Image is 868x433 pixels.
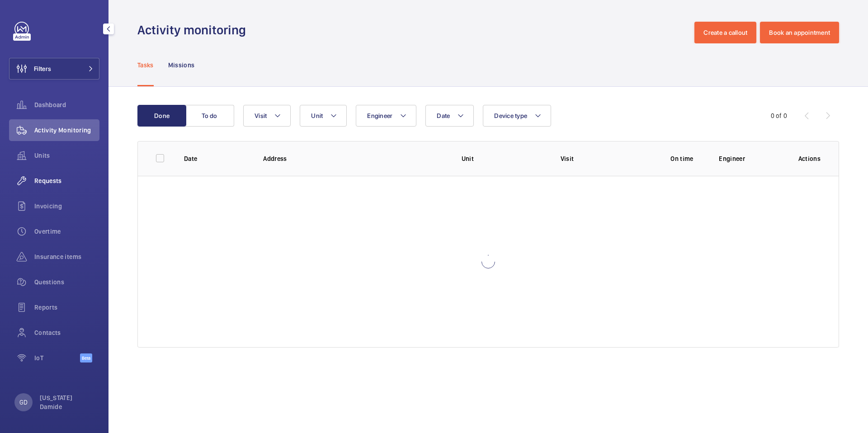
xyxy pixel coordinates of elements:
span: Filters [34,64,51,73]
span: Device type [494,112,527,119]
p: [US_STATE] Damide [40,393,94,411]
p: Engineer [719,154,783,163]
h1: Activity monitoring [137,22,251,38]
span: IoT [34,353,80,362]
span: Unit [311,112,323,119]
p: GD [19,398,28,407]
span: Beta [80,353,92,362]
button: Unit [300,105,347,127]
span: Reports [34,303,99,312]
button: Book an appointment [760,22,839,43]
span: Contacts [34,328,99,337]
div: 0 of 0 [771,111,787,120]
span: Requests [34,176,99,185]
p: Actions [798,154,821,163]
p: Tasks [137,61,154,70]
span: Visit [255,112,267,119]
p: Visit [561,154,645,163]
span: Dashboard [34,100,99,109]
span: Date [437,112,450,119]
span: Engineer [367,112,392,119]
p: On time [660,154,704,163]
button: Date [425,105,474,127]
p: Date [184,154,249,163]
span: Activity Monitoring [34,126,99,135]
button: Engineer [356,105,416,127]
button: Filters [9,58,99,80]
p: Address [263,154,447,163]
span: Units [34,151,99,160]
span: Overtime [34,227,99,236]
span: Insurance items [34,252,99,261]
button: Visit [243,105,291,127]
button: Create a callout [694,22,756,43]
p: Missions [168,61,195,70]
button: To do [185,105,234,127]
span: Questions [34,278,99,287]
button: Done [137,105,186,127]
span: Invoicing [34,202,99,211]
button: Device type [483,105,551,127]
p: Unit [462,154,546,163]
